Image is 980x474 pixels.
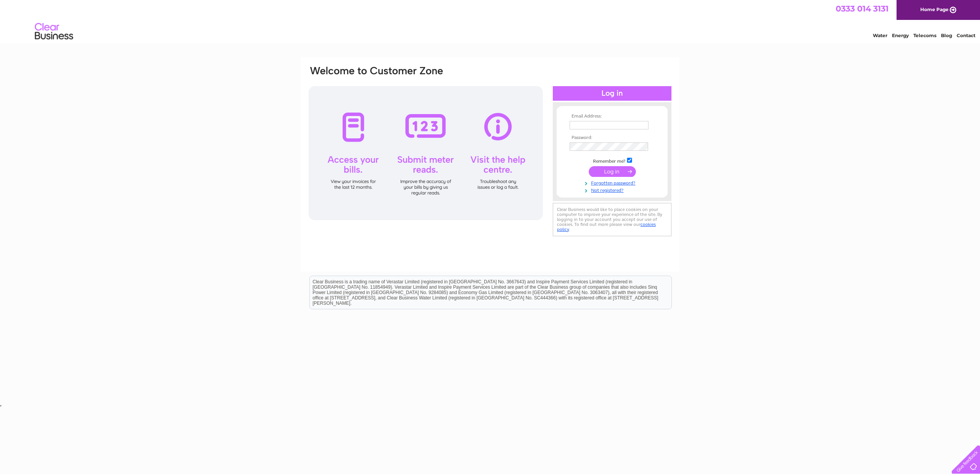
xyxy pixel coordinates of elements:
input: Submit [589,166,636,177]
a: Blog [941,33,952,38]
a: Forgotten password? [570,179,657,186]
a: Water [873,33,887,38]
a: cookies policy [557,222,656,232]
th: Password: [568,135,657,141]
div: Clear Business would like to place cookies on your computer to improve your experience of the sit... [553,203,671,236]
a: Not registered? [570,186,657,193]
th: Email Address: [568,114,657,119]
a: Energy [892,33,909,38]
a: Contact [957,33,975,38]
a: 0333 014 3131 [836,4,889,13]
td: Remember me? [568,157,657,164]
a: Telecoms [913,33,936,38]
div: Clear Business is a trading name of Verastar Limited (registered in [GEOGRAPHIC_DATA] No. 3667643... [310,4,671,37]
img: logo.png [34,20,73,43]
